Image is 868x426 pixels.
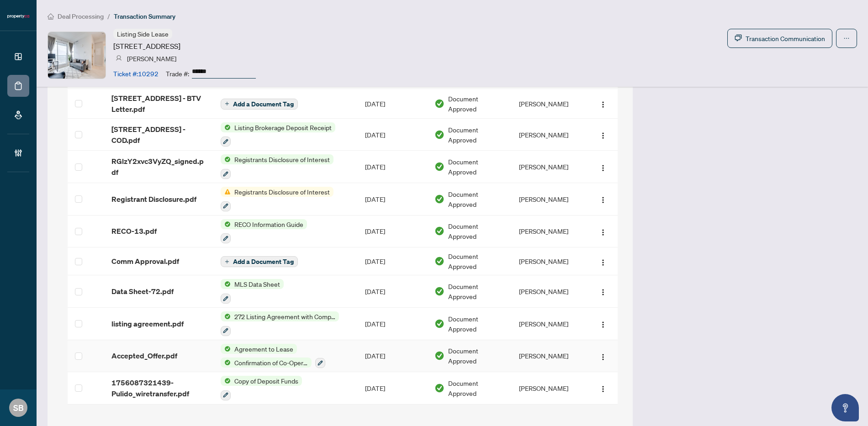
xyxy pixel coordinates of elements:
[111,256,179,267] span: Comm Approval.pdf
[221,219,307,244] button: Status IconRECO Information Guide
[434,319,445,329] img: Document Status
[221,154,231,164] img: Status Icon
[448,221,504,241] span: Document Approved
[116,55,122,62] img: svg%3e
[113,41,180,52] article: [STREET_ADDRESS]
[599,321,607,328] img: Logo
[512,151,586,183] td: [PERSON_NAME]
[596,192,610,206] button: Logo
[7,14,29,19] img: logo
[231,358,312,368] span: Confirmation of Co-Operation
[358,275,427,308] td: [DATE]
[221,255,298,267] button: Add a Document Tag
[727,29,832,48] button: Transaction Communication
[221,279,284,304] button: Status IconMLS Data Sheet
[831,394,859,421] button: Open asap
[448,189,504,209] span: Document Approved
[599,229,607,236] img: Logo
[48,13,54,20] span: home
[48,32,106,79] img: IMG-C12291699_1.jpg
[596,381,610,395] button: Logo
[233,101,294,107] span: Add a Document Tag
[596,284,610,299] button: Logo
[127,53,176,63] article: [PERSON_NAME]
[221,187,231,197] img: Status Icon
[225,101,229,106] span: plus
[434,226,445,236] img: Document Status
[599,289,607,296] img: Logo
[221,311,231,321] img: Status Icon
[512,275,586,308] td: [PERSON_NAME]
[596,224,610,238] button: Logo
[358,119,427,151] td: [DATE]
[221,122,231,132] img: Status Icon
[111,93,206,115] span: [STREET_ADDRESS] - BTV Letter.pdf
[512,89,586,119] td: [PERSON_NAME]
[434,351,445,361] img: Document Status
[358,308,427,340] td: [DATE]
[231,219,307,229] span: RECO Information Guide
[512,216,586,248] td: [PERSON_NAME]
[111,318,184,329] span: listing agreement.pdf
[512,372,586,405] td: [PERSON_NAME]
[13,401,24,414] span: SB
[221,311,339,336] button: Status Icon272 Listing Agreement with Company Schedule A
[111,226,157,237] span: RECO-13.pdf
[114,12,175,21] span: Transaction Summary
[113,68,159,79] article: Ticket #: 10292
[448,314,504,334] span: Document Approved
[599,132,607,139] img: Logo
[111,286,174,297] span: Data Sheet-72.pdf
[58,12,104,21] span: Deal Processing
[111,350,177,361] span: Accepted_Offer.pdf
[221,187,333,211] button: Status IconRegistrants Disclosure of Interest
[358,216,427,248] td: [DATE]
[358,151,427,183] td: [DATE]
[448,281,504,301] span: Document Approved
[225,259,229,264] span: plus
[746,33,825,44] span: Transaction Communication
[221,99,298,110] button: Add a Document Tag
[231,187,333,197] span: Registrants Disclosure of Interest
[358,340,427,373] td: [DATE]
[599,259,607,266] img: Logo
[358,89,427,119] td: [DATE]
[596,159,610,174] button: Logo
[434,130,445,140] img: Document Status
[231,279,284,289] span: MLS Data Sheet
[231,122,335,132] span: Listing Brokerage Deposit Receipt
[231,344,297,354] span: Agreement to Lease
[448,251,504,271] span: Document Approved
[166,68,189,79] article: Trade #:
[434,383,445,393] img: Document Status
[512,308,586,340] td: [PERSON_NAME]
[111,124,206,146] span: [STREET_ADDRESS] - COD.pdf
[448,125,504,145] span: Document Approved
[434,99,445,109] img: Document Status
[596,348,610,363] button: Logo
[221,376,302,400] button: Status IconCopy of Deposit Funds
[231,311,339,321] span: 272 Listing Agreement with Company Schedule A
[512,119,586,151] td: [PERSON_NAME]
[448,157,504,177] span: Document Approved
[843,35,850,42] span: ellipsis
[117,30,169,38] span: Listing Side Lease
[221,344,325,368] button: Status IconAgreement to LeaseStatus IconConfirmation of Co-Operation
[434,162,445,172] img: Document Status
[434,256,445,266] img: Document Status
[358,183,427,216] td: [DATE]
[596,127,610,142] button: Logo
[596,96,610,111] button: Logo
[358,247,427,275] td: [DATE]
[231,376,302,386] span: Copy of Deposit Funds
[221,256,298,267] button: Add a Document Tag
[599,196,607,204] img: Logo
[233,258,294,265] span: Add a Document Tag
[221,122,335,147] button: Status IconListing Brokerage Deposit Receipt
[221,358,231,368] img: Status Icon
[596,254,610,268] button: Logo
[512,183,586,216] td: [PERSON_NAME]
[111,156,206,178] span: RGlzY2xvc3VyZQ_signed.pdf
[107,11,110,21] li: /
[221,376,231,386] img: Status Icon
